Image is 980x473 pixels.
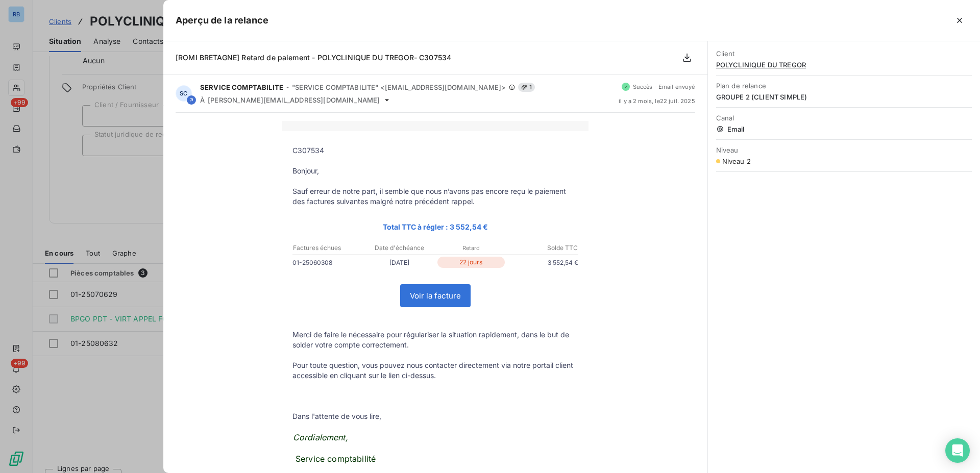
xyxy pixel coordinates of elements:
[200,83,283,91] span: SERVICE COMPTABILITE
[292,145,578,156] p: C307534
[633,84,695,90] span: Succès - Email envoyé
[176,85,192,102] div: SC
[176,13,268,28] h5: Aperçu de la relance
[293,432,348,442] span: Cordialement,
[286,84,289,90] span: -
[292,166,578,176] p: Bonjour,
[619,98,695,104] span: il y a 2 mois , le 22 juil. 2025
[437,257,505,268] p: 22 jours
[716,114,972,122] span: Canal
[364,257,435,268] p: [DATE]
[507,243,578,253] p: Solde TTC
[716,61,972,69] span: POLYCLINIQUE DU TREGOR
[292,411,578,421] p: Dans l'attente de vous lire,
[716,125,972,133] span: Email
[176,53,451,62] span: [ROMI BRETAGNE] Retard de paiement - POLYCLINIQUE DU TREGOR- C307534
[436,243,506,253] p: Retard
[296,454,376,464] span: Service comptabilité
[716,93,972,101] span: GROUPE 2 (CLIENT SIMPLE)
[293,243,363,253] p: Factures échues
[401,285,470,307] a: Voir la facture
[292,83,506,91] span: "SERVICE COMPTABILITE" <[EMAIL_ADDRESS][DOMAIN_NAME]>
[208,96,380,104] span: [PERSON_NAME][EMAIL_ADDRESS][DOMAIN_NAME]
[716,146,972,154] span: Niveau
[292,221,578,233] p: Total TTC à régler : 3 552,54 €
[722,157,751,165] span: Niveau 2
[292,186,578,207] p: Sauf erreur de notre part, il semble que nous n’avons pas encore reçu le paiement des factures su...
[716,49,972,58] span: Client
[507,257,578,268] p: 3 552,54 €
[292,360,578,381] p: Pour toute question, vous pouvez nous contacter directement via notre portail client accessible e...
[292,330,578,350] p: Merci de faire le nécessaire pour régulariser la situation rapidement, dans le but de solder votr...
[200,96,205,104] span: À
[716,82,972,90] span: Plan de relance
[292,257,364,268] p: 01-25060308
[945,438,970,463] div: Open Intercom Messenger
[364,243,435,253] p: Date d'échéance
[518,83,535,92] span: 1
